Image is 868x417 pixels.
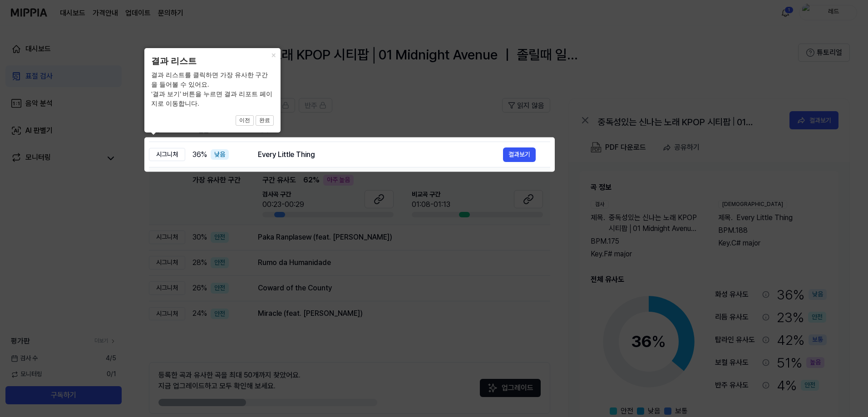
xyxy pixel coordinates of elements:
div: 낮음 [211,149,229,160]
header: 결과 리스트 [151,55,274,68]
div: 결과 리스트를 클릭하면 가장 유사한 구간을 들어볼 수 있어요. ‘결과 보기’ 버튼을 누르면 결과 리포트 페이지로 이동합니다. [151,70,274,108]
div: 시그니처 [149,148,185,162]
button: 결과보기 [503,147,536,162]
button: 완료 [256,115,274,126]
div: Every Little Thing [258,149,503,160]
button: Close [266,48,281,61]
span: 36 % [192,149,207,160]
button: 이전 [236,115,254,126]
